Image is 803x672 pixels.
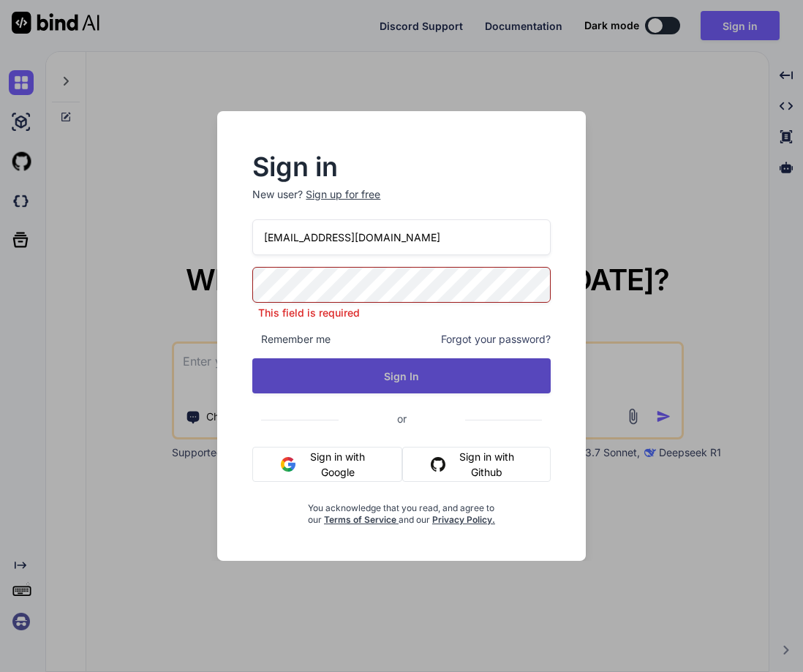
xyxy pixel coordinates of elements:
img: google [281,457,295,472]
button: Sign in with Google [252,447,402,482]
div: You acknowledge that you read, and agree to our and our [302,494,500,526]
p: This field is required [252,306,550,320]
a: Terms of Service [324,514,399,525]
p: New user? [252,187,550,219]
button: Sign in with Github [402,447,550,482]
span: Remember me [252,332,331,347]
div: Sign up for free [306,187,380,202]
span: or [339,401,465,437]
a: Privacy Policy. [432,514,495,525]
input: Login or Email [252,219,550,255]
h2: Sign in [252,155,550,178]
button: Sign In [252,358,550,393]
span: Forgot your password? [441,332,551,347]
img: github [431,457,445,472]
